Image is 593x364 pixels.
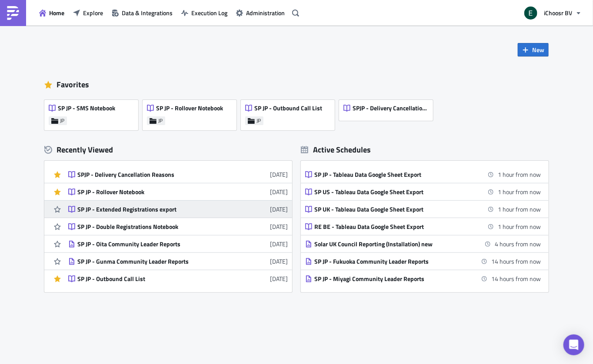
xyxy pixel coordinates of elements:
[314,240,466,248] div: Solar UK Council Reporting (Installation) new
[495,239,541,248] time: 2025-09-30 22:00
[498,170,541,179] time: 2025-09-30 19:00
[77,240,230,248] div: SP JP - Oita Community Leader Reports
[305,218,541,235] a: RE BE - Tableau Data Google Sheet Export1 hour from now
[314,188,466,196] div: SP US - Tableau Data Google Sheet Export
[491,257,541,266] time: 2025-10-01 08:00
[44,78,549,91] div: Favorites
[158,117,163,124] span: JP
[563,334,584,355] div: Open Intercom Messenger
[270,274,288,283] time: 2025-08-18T10:51:24Z
[314,223,466,231] div: RE BE - Tableau Data Google Sheet Export
[339,96,437,130] a: SPJP - Delivery Cancellation Reasons
[68,201,288,218] a: SP JP - Extended Registrations export[DATE]
[270,239,288,248] time: 2025-09-04T12:56:04Z
[191,8,227,17] span: Execution Log
[77,205,230,213] div: SP JP - Extended Registrations export
[6,6,20,20] img: PushMetrics
[35,6,69,20] button: Home
[83,8,103,17] span: Explore
[491,274,541,283] time: 2025-10-01 08:00
[523,6,538,20] img: Avatar
[314,275,466,283] div: SP JP - Miyagi Community Leader Reports
[77,258,230,265] div: SP JP - Gunma Community Leader Reports
[305,235,541,252] a: Solar UK Council Reporting (Installation) new4 hours from now
[305,166,541,183] a: SP JP - Tableau Data Google Sheet Export1 hour from now
[44,96,143,130] a: SP JP - SMS NotebookJP
[68,270,288,287] a: SP JP - Outbound Call List[DATE]
[270,222,288,231] time: 2025-09-08T12:00:08Z
[58,104,115,112] span: SP JP - SMS Notebook
[305,183,541,200] a: SP US - Tableau Data Google Sheet Export1 hour from now
[305,253,541,270] a: SP JP - Fukuoka Community Leader Reports14 hours from now
[77,171,230,179] div: SPJP - Delivery Cancellation Reasons
[498,222,541,231] time: 2025-09-30 19:00
[68,218,288,235] a: SP JP - Double Registrations Notebook[DATE]
[107,6,177,20] button: Data & Integrations
[544,8,572,17] span: iChoosr BV
[353,104,428,112] span: SPJP - Delivery Cancellation Reasons
[498,187,541,196] time: 2025-09-30 19:00
[68,253,288,270] a: SP JP - Gunma Community Leader Reports[DATE]
[49,8,64,17] span: Home
[257,117,261,124] span: JP
[532,45,544,54] span: New
[156,104,223,112] span: SP JP - Rollover Notebook
[305,201,541,218] a: SP UK - Tableau Data Google Sheet Export1 hour from now
[44,143,292,156] div: Recently Viewed
[77,188,230,196] div: SP JP - Rollover Notebook
[314,205,466,213] div: SP UK - Tableau Data Google Sheet Export
[143,96,241,130] a: SP JP - Rollover NotebookJP
[232,6,289,20] button: Administration
[270,257,288,266] time: 2025-09-04T12:45:05Z
[518,43,549,56] button: New
[270,187,288,196] time: 2025-09-24T08:14:12Z
[498,205,541,214] time: 2025-09-30 19:00
[519,3,586,23] button: iChoosr BV
[68,183,288,200] a: SP JP - Rollover Notebook[DATE]
[177,6,232,20] button: Execution Log
[122,8,173,17] span: Data & Integrations
[270,205,288,214] time: 2025-09-22T09:28:46Z
[254,104,322,112] span: SP JP - Outbound Call List
[60,117,64,124] span: JP
[77,223,230,231] div: SP JP - Double Registrations Notebook
[68,166,288,183] a: SPJP - Delivery Cancellation Reasons[DATE]
[77,275,230,283] div: SP JP - Outbound Call List
[246,8,285,17] span: Administration
[241,96,339,130] a: SP JP - Outbound Call ListJP
[301,145,371,155] div: Active Schedules
[68,235,288,252] a: SP JP - Oita Community Leader Reports[DATE]
[314,258,466,265] div: SP JP - Fukuoka Community Leader Reports
[270,170,288,179] time: 2025-09-24T08:57:03Z
[314,171,466,179] div: SP JP - Tableau Data Google Sheet Export
[305,270,541,287] a: SP JP - Miyagi Community Leader Reports14 hours from now
[69,6,107,20] button: Explore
